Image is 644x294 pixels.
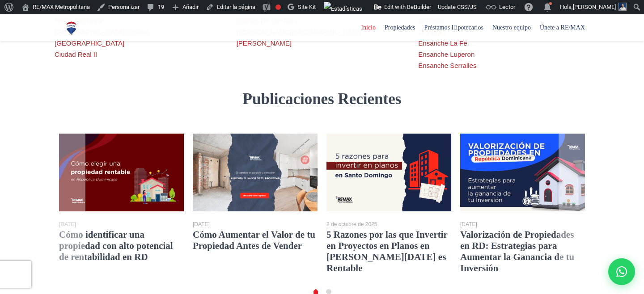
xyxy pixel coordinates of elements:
[193,134,318,212] a: Cómo Aumentar el Valor de tu Propiedad Antes de Vender
[275,4,281,10] div: Frase clave objetivo no establecida
[356,14,380,41] a: Inicio
[243,90,402,108] strong: Publicaciones Recientes
[237,39,292,47] a: [PERSON_NAME]
[418,39,467,47] a: Ensanche La Fe
[535,21,589,34] span: Únete a RE/MAX
[488,21,535,34] span: Nuestro equipo
[298,4,316,10] span: Site Kit
[488,14,535,41] a: Nuestro equipo
[356,21,380,34] span: Inicio
[460,134,585,212] img: Gráfico de plusvalía inmobiliaria mostrando el aumento de valor de una propiedad en República Dom...
[59,134,184,212] img: Portada miniatura del artículo sobre cómo elegir una propiedad rentable en República Dominicana, ...
[326,229,447,273] a: 5 Razones por las que Invertir en Proyectos en Planos en [PERSON_NAME][DATE] es Rentable
[64,14,79,41] a: RE/MAX Metropolitana
[460,220,477,228] div: [DATE]
[324,2,362,16] img: Visitas de 48 horas. Haz clic para ver más estadísticas del sitio.
[419,21,488,34] span: Préstamos Hipotecarios
[419,14,488,41] a: Préstamos Hipotecarios
[193,229,315,251] a: Cómo Aumentar el Valor de tu Propiedad Antes de Vender
[64,21,79,36] img: Logo de REMAX
[326,134,451,212] img: Proyecto de apartamentos en planos en Santo Domingo, una oportunidad de inversión inmobiliaria re...
[326,134,451,212] a: 5 Razones por las que Invertir en Proyectos en Planos en Santo Domingo es Rentable
[326,220,377,228] div: 2 de octubre de 2025
[59,134,184,212] a: Cómo identificar una propiedad con alto potencial de rentabilidad en RD
[55,50,97,58] a: Ciudad Real II
[460,229,574,273] a: Valorización de Propiedades en RD: Estrategias para Aumentar la Ganancia de tu Inversión
[59,229,173,262] a: Cómo identificar una propiedad con alto potencial de rentabilidad en RD
[535,14,589,41] a: Únete a RE/MAX
[573,4,616,10] span: [PERSON_NAME]
[193,220,210,228] div: [DATE]
[380,21,419,34] span: Propiedades
[460,134,585,212] a: Valorización de Propiedades en RD: Estrategias para Aumentar la Ganancia de tu Inversión
[380,14,419,41] a: Propiedades
[418,62,476,69] a: Ensanche Serralles
[418,50,475,58] a: Ensanche Luperon
[55,39,124,47] a: [GEOGRAPHIC_DATA]
[193,134,318,212] img: Comparación del antes y después de la cocina de una propiedad que está en venta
